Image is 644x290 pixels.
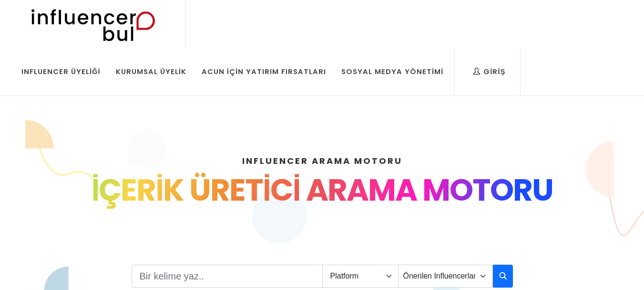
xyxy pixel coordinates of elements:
[116,66,186,77] div: Kurumsal Üyelik
[56,154,588,167] h4: INFLUENCER ARAMA MOTORU
[21,66,101,77] div: Influencer Üyeliği
[334,48,450,96] a: Sosyal Medya Yönetimi
[109,48,194,96] a: Kurumsal Üyelik
[341,66,443,77] div: Sosyal Medya Yönetimi
[132,265,323,288] input: Search
[202,66,326,77] div: Acun İçin Yatırım Fırsatları
[466,48,512,96] a: Giriş
[194,48,333,96] a: Acun İçin Yatırım Fırsatları
[56,167,588,213] div: İÇERİK ÜRETİCİ ARAMA MOTORU
[473,66,505,77] div: Giriş
[14,48,108,96] a: Influencer Üyeliği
